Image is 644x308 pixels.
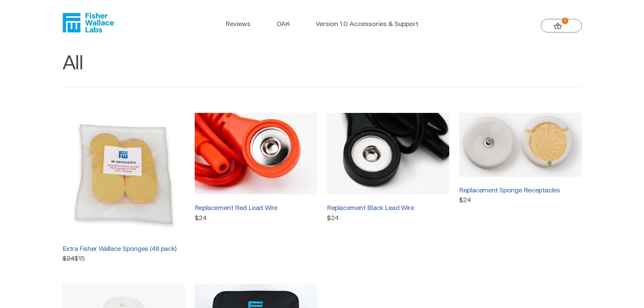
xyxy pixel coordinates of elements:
[195,204,317,212] h3: Replacement Red Lead Wire
[63,113,185,235] img: Extra Fisher Wallace Sponges (48 pack)
[63,13,114,32] a: Fisher Wallace
[63,245,185,253] h3: Extra Fisher Wallace Sponges (48 pack)
[195,113,317,264] a: Replacement Red Lead Wire$24
[63,256,74,262] s: $24
[63,52,582,87] h1: All
[459,113,581,264] a: Replacement Sponge Receptacles$24
[562,18,568,24] strong: 0
[327,113,449,264] a: Replacement Black Lead Wire$24
[541,19,582,32] a: 0
[316,20,419,29] a: Version 1.0 Accessories & Support
[459,187,581,194] h3: Replacement Sponge Receptacles
[63,113,185,264] a: Extra Fisher Wallace Sponges (48 pack) $24$15
[459,196,581,206] p: $24
[195,113,317,195] img: Replacement Red Lead Wire
[327,214,449,223] p: $24
[195,214,317,223] p: $24
[225,20,251,29] a: Reviews
[327,204,449,212] h3: Replacement Black Lead Wire
[459,113,581,177] img: Replacement Sponge Receptacles
[277,20,290,29] a: OAK
[327,113,449,195] img: Replacement Black Lead Wire
[63,254,185,264] p: $15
